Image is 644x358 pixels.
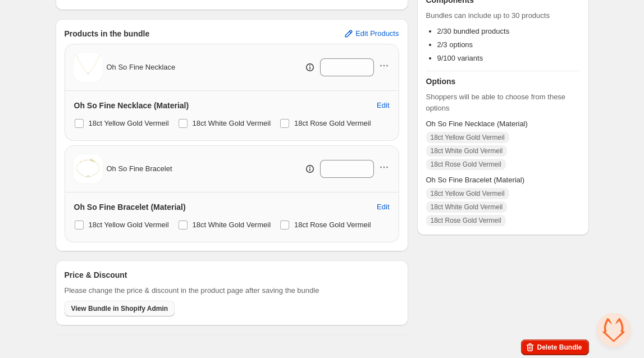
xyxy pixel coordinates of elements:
h3: Price & Discount [65,269,127,281]
span: Oh So Fine Necklace (Material) [426,118,580,130]
span: Shoppers will be able to choose from these options [426,91,580,114]
span: 18ct White Gold Vermeil [431,146,503,155]
span: 18ct White Gold Vermeil [431,203,503,212]
span: 18ct Yellow Gold Vermeil [431,189,505,198]
span: Edit [377,203,389,212]
span: Bundles can include up to 30 products [426,10,580,21]
span: Delete Bundle [537,343,582,352]
span: 18ct Yellow Gold Vermeil [89,221,169,229]
span: Edit Products [355,29,399,38]
span: 18ct White Gold Vermeil [193,221,271,229]
h3: Oh So Fine Bracelet (Material) [74,201,186,213]
span: 2/30 bundled products [437,27,510,35]
button: View Bundle in Shopify Admin [65,301,175,316]
span: View Bundle in Shopify Admin [71,304,168,313]
span: 18ct Rose Gold Vermeil [294,221,371,229]
span: Oh So Fine Bracelet (Material) [426,175,580,186]
button: Edit Products [336,25,405,43]
h3: Options [426,76,580,87]
span: 9/100 variants [437,54,483,62]
span: 18ct Rose Gold Vermeil [431,160,501,169]
span: 18ct Rose Gold Vermeil [431,216,501,225]
button: Edit [370,97,396,114]
h3: Products in the bundle [65,28,150,39]
span: Oh So Fine Bracelet [107,163,172,175]
a: Open chat [597,313,631,347]
img: Oh So Fine Bracelet [74,155,102,183]
span: 2/3 options [437,40,473,49]
span: 18ct White Gold Vermeil [193,119,271,127]
span: 18ct Yellow Gold Vermeil [89,119,169,127]
button: Edit [370,198,396,216]
span: 18ct Yellow Gold Vermeil [431,133,505,142]
span: 18ct Rose Gold Vermeil [294,119,371,127]
span: Edit [377,101,389,110]
button: Delete Bundle [521,339,588,355]
span: Oh So Fine Necklace [107,62,176,73]
h3: Oh So Fine Necklace (Material) [74,100,189,111]
span: Please change the price & discount in the product page after saving the bundle [65,285,319,296]
img: Oh So Fine Necklace [74,53,102,81]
